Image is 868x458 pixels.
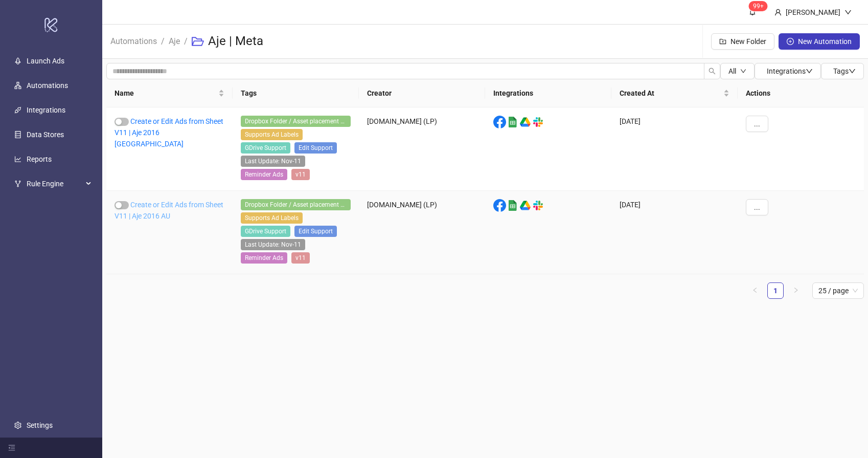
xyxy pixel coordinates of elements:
span: menu-fold [8,444,15,451]
span: down [849,68,856,75]
a: Reports [27,155,52,163]
button: right [788,282,804,299]
span: Tags [833,67,856,75]
div: [DATE] [611,191,738,274]
span: v11 [291,169,310,180]
span: folder-open [192,35,204,48]
div: Page Size [812,282,864,299]
span: All [728,67,736,75]
a: Settings [27,421,53,429]
button: ... [746,199,768,215]
span: Supports Ad Labels [241,212,303,224]
li: Next Page [788,282,804,299]
span: Last Update: Nov-11 [241,156,305,167]
button: New Folder [711,33,774,50]
span: folder-add [719,38,726,45]
div: [DATE] [611,107,738,191]
li: Previous Page [747,282,763,299]
span: right [793,287,799,293]
span: down [844,9,852,16]
span: GDrive Support [241,142,290,154]
sup: 1609 [749,1,768,11]
th: Name [106,79,233,107]
button: left [747,282,763,299]
button: Tagsdown [821,63,864,79]
span: New Automation [798,37,852,46]
span: fork [14,180,21,187]
a: Automations [27,81,68,90]
span: Supports Ad Labels [241,129,303,140]
span: ... [754,120,760,128]
th: Created At [611,79,738,107]
a: Create or Edit Ads from Sheet V11 | Aje 2016 AU [115,201,223,220]
a: Aje [167,35,182,46]
a: Create or Edit Ads from Sheet V11 | Aje 2016 [GEOGRAPHIC_DATA] [115,117,223,148]
h3: Aje | Meta [208,33,263,50]
li: 1 [767,282,784,299]
span: bell [749,8,756,15]
a: Launch Ads [27,57,64,65]
th: Tags [233,79,359,107]
span: New Folder [730,37,766,46]
button: New Automation [779,33,860,50]
div: [PERSON_NAME] [782,7,844,18]
a: Integrations [27,106,65,114]
span: 25 / page [818,283,858,298]
span: Last Update: Nov-11 [241,239,305,250]
span: Edit Support [294,142,337,154]
th: Actions [738,79,864,107]
span: Reminder Ads [241,252,287,264]
button: ... [746,116,768,132]
span: down [740,68,746,74]
div: [DOMAIN_NAME] (LP) [359,107,485,191]
a: Data Stores [27,130,64,139]
th: Creator [359,79,485,107]
li: / [184,25,188,58]
span: Integrations [767,67,813,75]
span: Created At [620,88,721,99]
span: Name [115,88,216,99]
button: Alldown [720,63,755,79]
button: Integrationsdown [755,63,821,79]
div: [DOMAIN_NAME] (LP) [359,191,485,274]
span: v11 [291,252,310,264]
span: plus-circle [787,38,794,45]
span: user [774,9,782,16]
span: Dropbox Folder / Asset placement detection [241,116,351,127]
span: search [709,68,716,75]
span: down [806,68,813,75]
span: left [752,287,758,293]
span: Dropbox Folder / Asset placement detection [241,199,351,210]
a: Automations [108,35,159,46]
span: Reminder Ads [241,169,287,180]
span: ... [754,203,760,211]
li: / [161,25,165,58]
span: Edit Support [294,226,337,237]
span: GDrive Support [241,226,290,237]
th: Integrations [485,79,611,107]
span: Rule Engine [27,173,83,194]
a: 1 [768,283,783,298]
